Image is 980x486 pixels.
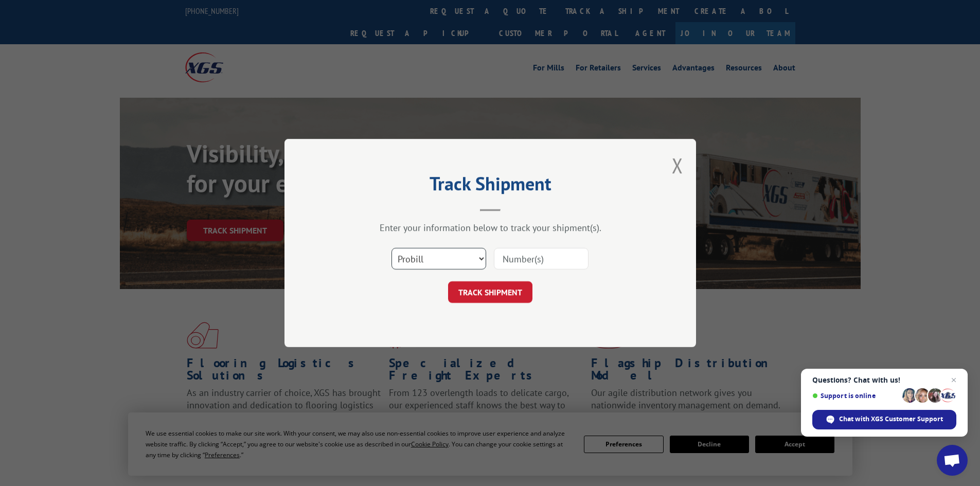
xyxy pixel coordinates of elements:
[494,248,589,269] input: Number(s)
[448,281,532,303] button: TRACK SHIPMENT
[839,415,943,424] span: Chat with XGS Customer Support
[948,374,960,386] span: Close chat
[812,410,956,429] div: Chat with XGS Customer Support
[812,392,899,400] span: Support is online
[937,445,968,476] div: Open chat
[336,222,645,233] div: Enter your information below to track your shipment(s).
[336,176,645,196] h2: Track Shipment
[812,376,956,384] span: Questions? Chat with us!
[672,152,683,179] button: Close modal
